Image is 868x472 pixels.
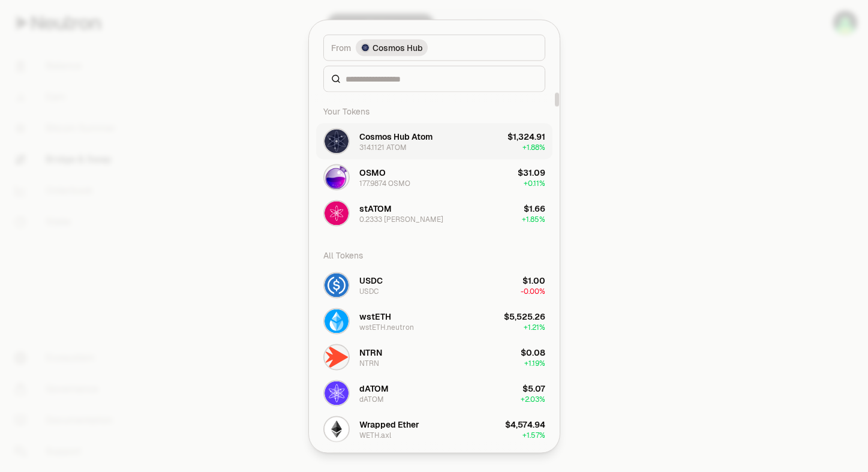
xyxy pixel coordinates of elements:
span: Cosmos Hub [373,41,423,53]
div: All Tokens [316,243,552,267]
span: + 1.88% [522,142,545,152]
button: OSMO LogoOSMO177.9874 OSMO$31.09+0.11% [316,159,552,195]
img: ATOM Logo [325,129,349,153]
div: dATOM [359,382,389,394]
img: WETH.axl Logo [325,417,349,441]
img: stATOM Logo [325,201,349,225]
div: wstETH [359,310,391,322]
div: WETH.axl [359,430,391,440]
div: USDC [359,274,383,286]
div: $31.09 [518,166,545,178]
div: $1.00 [522,274,545,286]
span: + 1.57% [522,430,545,440]
button: USDC LogoUSDCUSDC$1.00-0.00% [316,267,552,303]
div: 177.9874 OSMO [359,178,410,188]
div: stATOM [359,202,392,214]
div: Your Tokens [316,99,552,123]
span: + 1.21% [524,322,545,332]
div: wstETH.neutron [359,322,414,332]
span: + 1.19% [524,358,545,368]
div: Cosmos Hub Atom [359,130,433,142]
div: 0.2333 [PERSON_NAME] [359,214,443,224]
div: $5,525.26 [504,310,545,322]
div: $4,574.94 [505,418,545,430]
span: -0.00% [521,286,545,296]
span: + 1.85% [522,214,545,224]
img: OSMO Logo [325,165,349,189]
img: wstETH.neutron Logo [325,309,349,333]
div: $1,324.91 [507,130,545,142]
button: stATOM LogostATOM0.2333 [PERSON_NAME]$1.66+1.85% [316,195,552,231]
div: $1.66 [524,202,545,214]
img: Cosmos Hub Logo [362,44,369,51]
div: dATOM [359,394,384,404]
button: ATOM LogoCosmos Hub Atom314.1121 ATOM$1,324.91+1.88% [316,123,552,159]
button: NTRN LogoNTRNNTRN$0.08+1.19% [316,339,552,375]
div: $5.07 [522,382,545,394]
div: OSMO [359,166,386,178]
div: USDC [359,286,379,296]
button: WETH.axl LogoWrapped EtherWETH.axl$4,574.94+1.57% [316,411,552,447]
span: + 0.11% [524,178,545,188]
img: USDC Logo [325,273,349,297]
button: wstETH.neutron LogowstETHwstETH.neutron$5,525.26+1.21% [316,303,552,339]
img: dATOM Logo [325,381,349,405]
div: NTRN [359,346,382,358]
span: + 2.03% [521,394,545,404]
button: FromCosmos Hub LogoCosmos Hub [323,34,545,61]
div: NTRN [359,358,379,368]
button: dATOM LogodATOMdATOM$5.07+2.03% [316,375,552,411]
span: From [331,41,351,53]
div: $0.08 [521,346,545,358]
img: NTRN Logo [325,345,349,369]
div: 314.1121 ATOM [359,142,407,152]
div: Wrapped Ether [359,418,419,430]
